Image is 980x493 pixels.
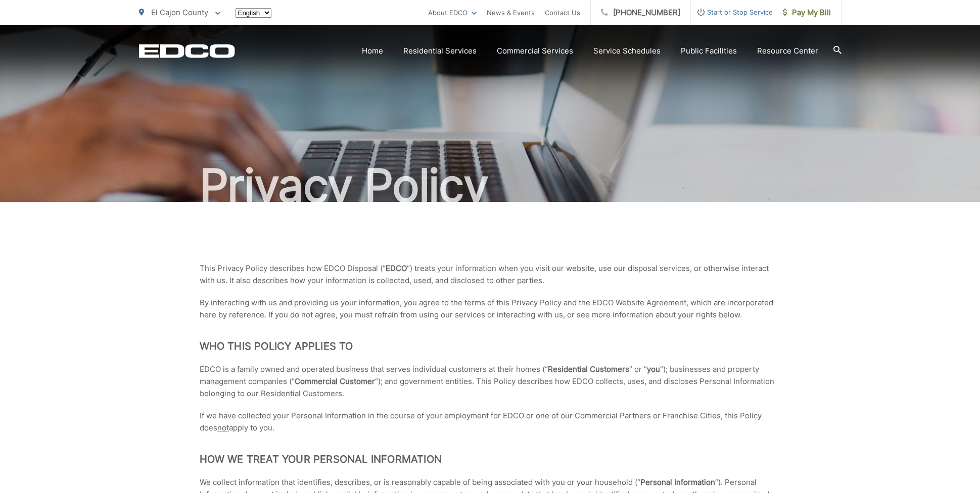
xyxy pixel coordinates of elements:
[428,7,477,19] a: About EDCO
[593,45,661,57] a: Service Schedules
[783,7,831,19] span: Pay My Bill
[236,8,271,18] select: Select a language
[548,364,629,374] strong: Residential Customers
[386,263,407,273] strong: EDCO
[403,45,477,57] a: Residential Services
[545,7,580,19] a: Contact Us
[681,45,737,57] a: Public Facilities
[362,45,383,57] a: Home
[200,363,781,400] p: EDCO is a family owned and operated business that serves individual customers at their homes (“ ”...
[757,45,818,57] a: Resource Center
[200,297,781,321] p: By interacting with us and providing us your information, you agree to the terms of this Privacy ...
[200,410,781,434] p: If we have collected your Personal Information in the course of your employment for EDCO or one o...
[200,340,781,352] h2: Who This Policy Applies To
[295,376,375,386] strong: Commercial Customer
[647,364,660,374] strong: you
[497,45,573,57] a: Commercial Services
[139,44,235,58] a: EDCD logo. Return to the homepage.
[487,7,535,19] a: News & Events
[200,262,781,287] p: This Privacy Policy describes how EDCO Disposal (“ “) treats your information when you visit our ...
[640,477,715,487] strong: Personal Information
[139,160,842,211] h1: Privacy Policy
[151,8,208,17] span: El Cajon County
[200,453,781,465] h2: How We Treat Your Personal Information
[217,423,229,432] span: not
